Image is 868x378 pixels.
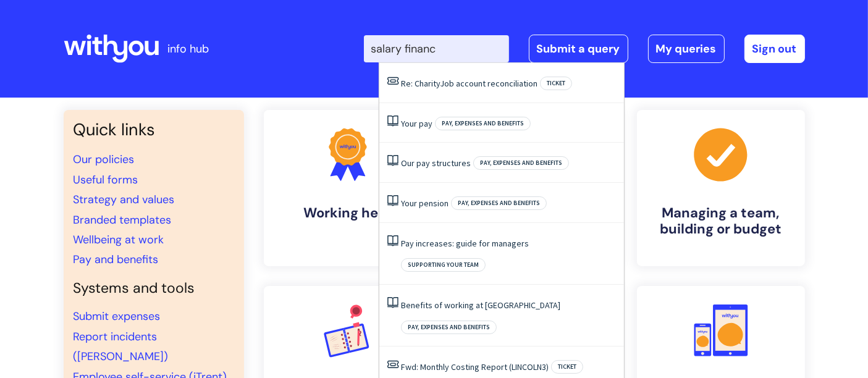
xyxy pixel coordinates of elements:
span: Pay, expenses and benefits [473,156,569,170]
span: Pay, expenses and benefits [451,196,547,210]
h4: Managing a team, building or budget [647,205,795,238]
a: Your pay [401,118,432,129]
a: Sign out [744,35,805,63]
a: My queries [648,35,725,63]
span: Pay, expenses and benefits [401,321,497,334]
a: Strategy and values [74,192,175,207]
input: Search [364,35,509,62]
a: Useful forms [74,172,138,187]
a: Working here [264,110,432,266]
span: Ticket [551,360,583,374]
a: Pay increases: guide for managers [401,238,529,249]
a: Our policies [74,152,135,167]
h4: Systems and tools [74,280,234,297]
a: Managing a team, building or budget [637,110,805,266]
a: Re: CharityJob account reconciliation [401,78,537,89]
a: Report incidents ([PERSON_NAME]) [74,329,169,364]
span: Supporting your team [401,258,486,272]
a: Benefits of working at [GEOGRAPHIC_DATA] [401,300,560,311]
a: Your pension [401,198,449,209]
a: Submit expenses [74,309,161,324]
a: Fwd: Monthly Costing Report (LINCOLN3) [401,361,549,372]
a: Branded templates [74,212,172,227]
span: Ticket [540,77,572,90]
div: | - [364,35,805,63]
a: Pay and benefits [74,252,159,267]
p: info hub [168,39,209,59]
a: Submit a query [529,35,628,63]
h4: Working here [274,205,422,221]
span: Pay, expenses and benefits [435,117,531,130]
a: Wellbeing at work [74,232,164,247]
h3: Quick links [74,120,234,140]
a: Our pay structures [401,157,471,169]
